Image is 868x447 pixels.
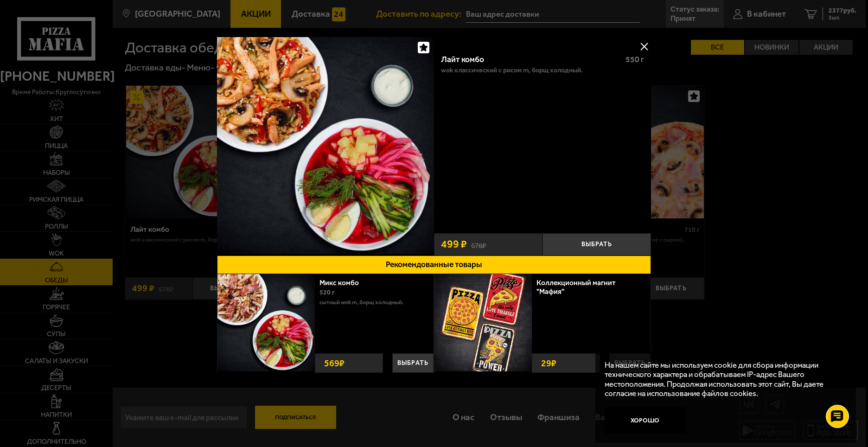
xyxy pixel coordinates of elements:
[471,240,486,249] s: 678 ₽
[441,239,467,249] span: 499 ₽
[217,37,434,255] a: Лайт комбо
[536,278,616,296] a: Коллекционный магнит "Мафия"
[217,37,434,254] img: Лайт комбо
[319,278,368,287] a: Микс комбо
[322,354,347,372] strong: 569 ₽
[605,407,686,434] button: Хорошо
[605,360,842,398] p: На нашем сайте мы используем cookie для сбора информации технического характера и обрабатываем IP...
[319,298,427,307] p: Сытный Wok M, Борщ холодный.
[441,67,583,74] p: Wok классический с рисом M, Борщ холодный.
[392,353,434,373] button: Выбрать
[441,55,618,64] div: Лайт комбо
[625,55,644,64] span: 550 г
[217,255,651,274] button: Рекомендованные товары
[319,288,335,296] span: 520 г
[542,233,651,255] button: Выбрать
[539,354,559,372] strong: 29 ₽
